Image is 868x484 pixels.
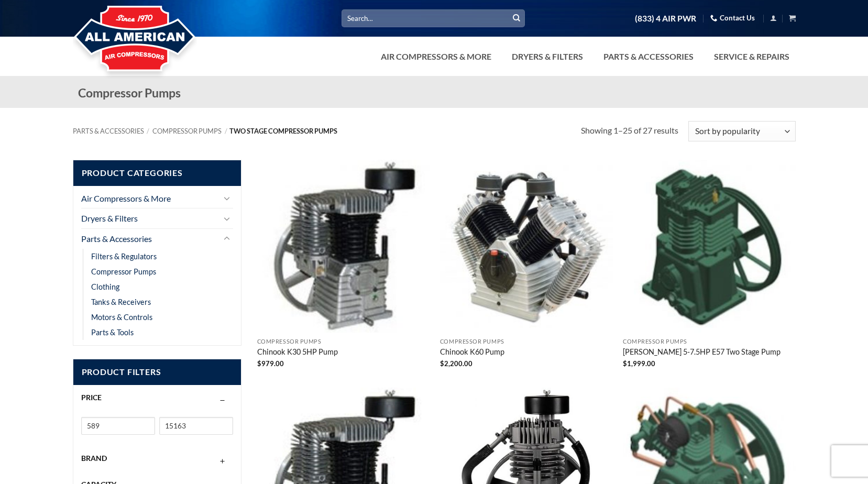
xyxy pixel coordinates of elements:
[708,46,796,67] a: Service & Repairs
[91,294,151,310] a: Tanks & Receivers
[81,454,107,463] span: Brand
[623,160,796,333] img: curtis-e57-pump
[73,127,144,135] a: Parts & Accessories
[81,208,218,228] a: Dryers & Filters
[770,12,777,25] a: Login
[221,212,233,225] button: Toggle
[73,127,581,135] nav: Breadcrumb
[440,359,444,368] span: $
[509,10,524,26] button: Submit
[91,325,134,340] a: Parts & Tools
[225,127,227,135] span: /
[440,359,473,368] bdi: 2,200.00
[221,192,233,204] button: Toggle
[710,10,755,26] a: Contact Us
[257,359,261,368] span: $
[440,160,613,333] img: CHINOOK K60 10HP COMPRESSOR PUMP
[81,189,218,208] a: Air Compressors & More
[81,229,218,249] a: Parts & Accessories
[91,279,119,294] a: Clothing
[257,160,430,333] img: Chinook K30 5hp and K28 Compressor Pump
[623,359,627,368] span: $
[159,417,233,435] input: Max price
[597,46,700,67] a: Parts & Accessories
[91,264,156,279] a: Compressor Pumps
[81,417,155,435] input: Min price
[147,127,149,135] span: /
[73,359,241,385] span: Product Filters
[789,12,796,25] a: View cart
[73,160,241,186] span: Product Categories
[91,249,157,264] a: Filters & Regulators
[257,347,338,359] a: Chinook K30 5HP Pump
[623,359,655,368] bdi: 1,999.00
[375,46,498,67] a: Air Compressors & More
[91,310,152,325] a: Motors & Controls
[257,338,430,345] p: Compressor Pumps
[623,338,796,345] p: Compressor Pumps
[81,393,102,402] span: Price
[78,85,181,100] span: Compressor Pumps
[440,338,613,345] p: Compressor Pumps
[440,347,504,359] a: Chinook K60 Pump
[623,347,781,359] a: [PERSON_NAME] 5-7.5HP E57 Two Stage Pump
[688,121,795,141] select: Shop order
[152,127,222,135] a: Compressor Pumps
[257,359,284,368] bdi: 979.00
[221,233,233,245] button: Toggle
[581,124,678,137] p: Showing 1–25 of 27 results
[342,9,525,27] input: Search…
[506,46,589,67] a: Dryers & Filters
[635,9,696,28] a: (833) 4 AIR PWR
